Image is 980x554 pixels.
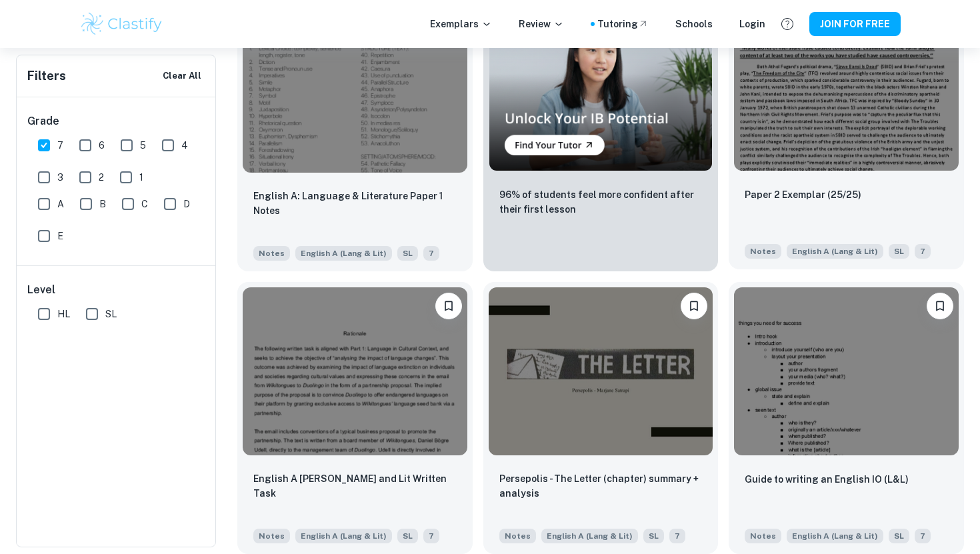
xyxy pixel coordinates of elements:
a: Please log in to bookmark exemplarsPersepolis - The Letter (chapter) summary + analysisNotesEngli... [483,282,719,554]
p: Paper 2 Exemplar (25/25) [745,187,861,202]
button: Please log in to bookmark exemplars [927,293,953,319]
span: English A (Lang & Lit) [295,529,392,543]
span: Notes [253,529,290,543]
span: 4 [181,138,188,153]
span: HL [57,307,70,321]
span: SL [397,246,418,261]
img: English A (Lang & Lit) Notes example thumbnail: Persepolis - The Letter (chapter) summa [489,287,713,455]
span: English A (Lang & Lit) [541,529,638,543]
span: Notes [499,529,536,543]
img: English A (Lang & Lit) Notes example thumbnail: Guide to writing an English IO (L&L) [734,287,959,455]
span: A [57,197,64,211]
h6: Grade [27,113,206,129]
span: D [183,197,190,211]
button: JOIN FOR FREE [809,12,901,36]
a: Schools [675,17,713,31]
span: Notes [745,529,781,543]
span: 5 [140,138,146,153]
span: 7 [915,244,931,259]
span: Notes [253,246,290,261]
h6: Filters [27,67,66,85]
button: Please log in to bookmark exemplars [435,293,462,319]
span: SL [889,529,909,543]
a: Login [739,17,765,31]
img: English A (Lang & Lit) Notes example thumbnail: English A Lang and Lit Written Task [243,287,467,455]
span: B [99,197,106,211]
span: English A (Lang & Lit) [295,246,392,261]
span: 7 [57,138,63,153]
span: SL [889,244,909,259]
h6: Level [27,282,206,298]
a: Please log in to bookmark exemplarsEnglish A Lang and Lit Written Task NotesEnglish A (Lang & Lit... [237,282,473,554]
img: English A (Lang & Lit) Notes example thumbnail: Paper 2 Exemplar (25/25) [734,2,959,170]
img: English A (Lang & Lit) Notes example thumbnail: English A: Language & Literature Paper 1 [243,4,467,172]
p: English A: Language & Literature Paper 1 Notes [253,189,457,218]
a: Please log in to bookmark exemplarsGuide to writing an English IO (L&L)NotesEnglish A (Lang & Lit... [729,282,964,554]
span: 7 [669,529,685,543]
span: SL [105,307,117,321]
span: 7 [423,529,439,543]
span: 1 [139,170,143,185]
span: 3 [57,170,63,185]
button: Help and Feedback [776,13,799,35]
p: English A Lang and Lit Written Task [253,471,457,501]
span: English A (Lang & Lit) [787,529,883,543]
span: SL [397,529,418,543]
a: Tutoring [597,17,649,31]
span: E [57,229,63,243]
p: 96% of students feel more confident after their first lesson [499,187,703,217]
p: Review [519,17,564,31]
p: Exemplars [430,17,492,31]
p: Guide to writing an English IO (L&L) [745,472,909,487]
span: SL [643,529,664,543]
button: Clear All [159,66,205,86]
span: 2 [99,170,104,185]
img: Clastify logo [79,11,164,37]
span: 7 [915,529,931,543]
span: Notes [745,244,781,259]
span: 7 [423,246,439,261]
button: Please log in to bookmark exemplars [681,293,707,319]
span: 6 [99,138,105,153]
span: C [141,197,148,211]
img: Thumbnail [489,4,713,171]
span: English A (Lang & Lit) [787,244,883,259]
p: Persepolis - The Letter (chapter) summary + analysis [499,471,703,501]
